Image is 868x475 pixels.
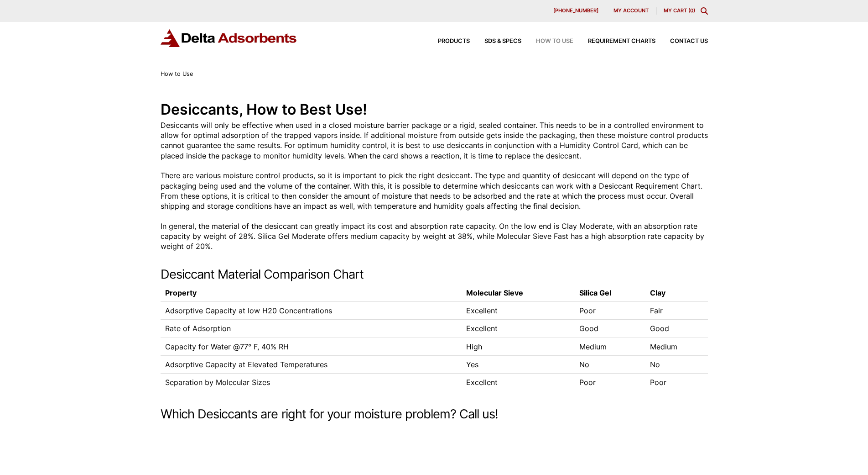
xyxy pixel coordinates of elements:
[575,355,645,373] td: No
[161,170,708,211] p: There are various moisture control products, so it is important to pick the right desiccant. The ...
[575,320,645,338] td: Good
[438,38,470,44] span: Products
[161,120,708,161] p: Desiccants will only be effective when used in a closed moisture barrier package or a rigid, seal...
[462,374,575,391] td: Excellent
[575,285,645,301] th: Silica Gel
[701,7,708,15] div: Toggle Modal Content
[645,285,708,301] th: Clay
[161,29,297,47] img: Delta Adsorbents
[573,38,655,44] a: Requirement Charts
[484,38,521,44] span: SDS & SPECS
[462,338,575,355] td: High
[606,7,656,15] a: My account
[613,8,649,13] span: My account
[645,355,708,373] td: No
[521,38,573,44] a: How to Use
[161,338,462,355] td: Capacity for Water @77° F, 40% RH
[161,355,462,373] td: Adsorptive Capacity at Elevated Temperatures
[546,7,606,15] a: [PHONE_NUMBER]
[161,407,708,422] h2: Which Desiccants are right for your moisture problem? Call us!
[161,267,708,282] h2: Desiccant Material Comparison Chart
[161,285,462,301] th: Property
[645,374,708,391] td: Poor
[462,320,575,338] td: Excellent
[161,70,193,77] span: How to Use
[588,38,655,44] span: Requirement Charts
[462,301,575,319] td: Excellent
[645,301,708,319] td: Fair
[690,7,693,14] span: 0
[645,338,708,355] td: Medium
[161,320,462,338] td: Rate of Adsorption
[161,301,462,319] td: Adsorptive Capacity at low H20 Concentrations
[462,355,575,373] td: Yes
[161,374,462,391] td: Separation by Molecular Sizes
[161,221,708,252] p: In general, the material of the desiccant can greatly impact its cost and absorption rate capacit...
[575,374,645,391] td: Poor
[575,338,645,355] td: Medium
[161,100,708,120] h1: Desiccants, How to Best Use!
[423,38,470,44] a: Products
[470,38,521,44] a: SDS & SPECS
[655,38,708,44] a: Contact Us
[645,320,708,338] td: Good
[462,285,575,301] th: Molecular Sieve
[536,38,573,44] span: How to Use
[664,7,695,14] a: My Cart (0)
[575,301,645,319] td: Poor
[670,38,708,44] span: Contact Us
[553,8,598,13] span: [PHONE_NUMBER]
